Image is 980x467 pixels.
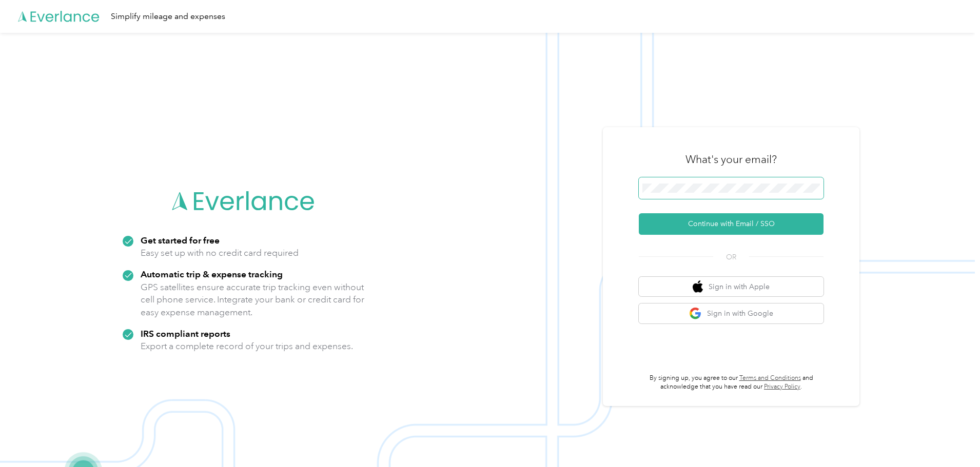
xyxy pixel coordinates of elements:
[685,152,777,167] h3: What's your email?
[141,328,230,339] strong: IRS compliant reports
[713,252,749,262] span: OR
[639,213,824,235] button: Continue with Email / SSO
[141,269,283,279] strong: Automatic trip & expense tracking
[693,280,703,293] img: apple logo
[141,340,353,353] p: Export a complete record of your trips and expenses.
[639,303,824,323] button: google logoSign in with Google
[689,307,702,320] img: google logo
[111,10,225,23] div: Simplify mileage and expenses
[141,281,365,319] p: GPS satellites ensure accurate trip tracking even without cell phone service. Integrate your bank...
[141,247,299,259] p: Easy set up with no credit card required
[764,383,800,391] a: Privacy Policy
[141,235,220,246] strong: Get started for free
[639,374,824,392] p: By signing up, you agree to our and acknowledge that you have read our .
[639,277,824,297] button: apple logoSign in with Apple
[739,374,801,382] a: Terms and Conditions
